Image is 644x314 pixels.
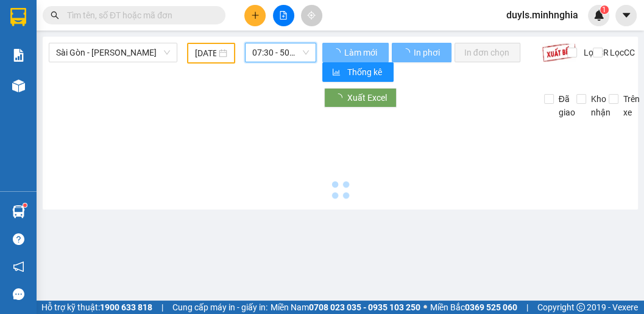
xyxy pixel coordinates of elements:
[322,43,389,62] button: Làm mới
[244,5,266,26] button: plus
[12,79,25,92] img: warehouse-icon
[334,93,347,102] span: loading
[465,302,517,312] strong: 0369 525 060
[402,48,412,57] span: loading
[10,8,26,26] img: logo-vxr
[332,68,342,78] span: bar-chart
[67,9,211,22] input: Tìm tên, số ĐT hoặc mã đơn
[593,10,604,21] img: icon-new-feature
[172,301,267,314] span: Cung cấp máy in - giấy in:
[279,11,288,20] span: file-add
[602,5,606,14] span: 1
[344,46,379,59] span: Làm mới
[332,48,342,57] span: loading
[542,43,576,62] img: 9k=
[600,5,609,14] sup: 1
[347,65,384,79] span: Thống kê
[455,43,521,62] button: In đơn chọn
[271,301,420,314] span: Miền Nam
[252,43,309,62] span: 07:30 - 50H-302.50
[13,261,24,272] span: notification
[51,11,59,20] span: search
[161,301,163,314] span: |
[414,46,442,59] span: In phơi
[301,5,322,26] button: aim
[423,305,427,310] span: ⚪️
[621,10,632,21] span: caret-down
[13,233,24,245] span: question-circle
[307,11,316,20] span: aim
[430,301,517,314] span: Miền Bắc
[56,43,170,62] span: Sài Gòn - Phan Rí
[497,7,588,23] span: duyls.minhnghia
[526,301,528,314] span: |
[13,288,24,300] span: message
[576,303,585,312] span: copyright
[554,92,580,119] span: Đã giao
[347,91,387,104] span: Xuất Excel
[273,5,294,26] button: file-add
[100,302,152,312] strong: 1900 633 818
[12,49,25,62] img: solution-icon
[251,11,260,20] span: plus
[324,88,397,108] button: Xuất Excel
[392,43,451,62] button: In phơi
[586,92,615,119] span: Kho nhận
[41,301,152,314] span: Hỗ trợ kỹ thuật:
[23,203,27,207] sup: 1
[615,5,637,26] button: caret-down
[12,205,25,218] img: warehouse-icon
[195,46,216,60] input: 11/10/2025
[322,62,394,82] button: bar-chartThống kê
[309,302,420,312] strong: 0708 023 035 - 0935 103 250
[604,46,636,59] span: Lọc CC
[579,46,610,59] span: Lọc CR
